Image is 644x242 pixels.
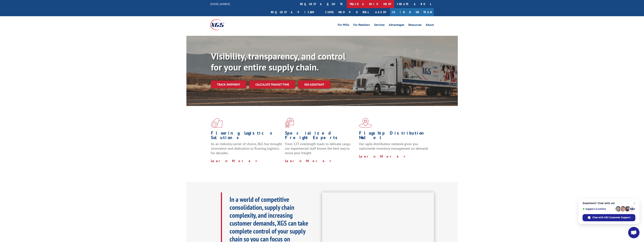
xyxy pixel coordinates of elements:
[211,142,282,155] span: As an industry carrier of choice, XGS has brought innovation and dedication to flooring logistics...
[211,159,258,163] a: Learn More >
[390,8,434,16] a: Join Our Team
[583,202,635,205] span: Questions? Chat with us!
[359,154,406,159] a: Learn More >
[322,8,371,16] a: Customer Portal
[426,23,434,28] a: About
[359,142,428,151] span: Our agile distribution network gives you nationwide inventory management on demand.
[389,23,404,28] a: Advantages
[211,131,282,142] h1: Flooring Logistics Solutions
[211,80,246,88] a: Track shipment
[285,131,356,142] h1: Specialized Freight Experts
[210,2,230,6] a: [PHONE_NUMBER]
[371,8,390,16] a: Agent
[583,214,635,221] span: Chat with XGS Customer Support
[583,208,614,210] span: Support is online
[592,216,630,219] span: Chat with XGS Customer Support
[338,23,349,28] a: For Mills
[374,23,385,28] a: Services
[298,80,330,89] a: XGS ASSISTANT
[268,8,322,16] a: Request a pickup
[359,131,430,142] h1: Flagship Distribution Model
[359,118,372,128] img: xgs-icon-flagship-distribution-model-red
[249,80,295,89] a: Calculate transit time
[211,118,223,128] img: xgs-icon-total-supply-chain-intelligence-red
[628,227,639,238] a: Open chat
[285,159,332,163] a: Learn More >
[285,142,356,159] p: From 123 overlength loads to delicate cargo, our experienced staff knows the best way to move you...
[285,118,294,128] img: xgs-icon-focused-on-flooring-red
[408,23,422,28] a: Resources
[211,50,345,73] b: Visibility, transparency, and control for your entire supply chain.
[353,23,370,28] a: For Retailers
